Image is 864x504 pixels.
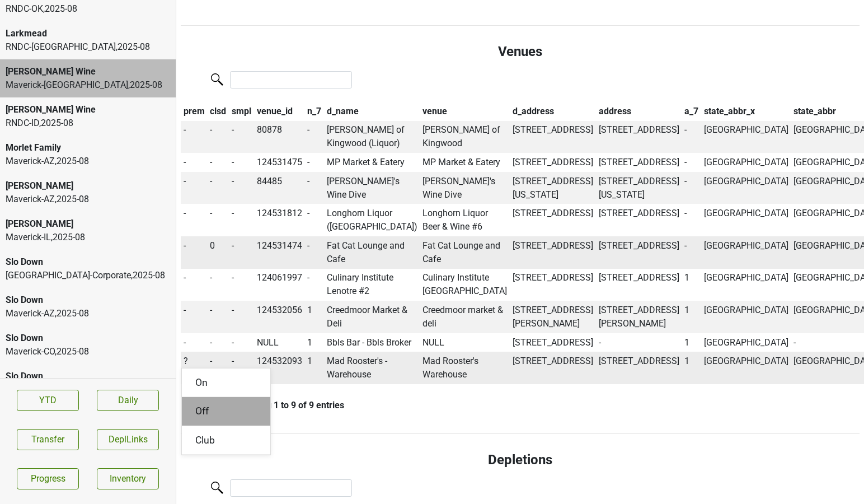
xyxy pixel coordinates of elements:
td: 124531812 [254,204,305,236]
td: Bbls Bar - Bbls Broker [324,333,420,352]
td: Culinary Institute [GEOGRAPHIC_DATA] [420,269,510,301]
th: d_address: activate to sort column ascending [510,102,596,121]
td: NULL [420,333,510,352]
th: clsd: activate to sort column ascending [208,102,229,121]
td: - [181,301,208,333]
td: [STREET_ADDRESS][US_STATE] [510,172,596,204]
div: Maverick-AZ , 2025 - 08 [6,307,170,320]
td: 0 [208,236,229,269]
div: RNDC-[GEOGRAPHIC_DATA] , 2025 - 08 [6,40,170,54]
div: Morlet Family [6,141,170,155]
div: Off [182,397,270,426]
td: NULL [254,333,305,352]
td: [STREET_ADDRESS] [510,269,596,301]
td: [PERSON_NAME]'s Wine Dive [420,172,510,204]
td: - [304,236,324,269]
td: [GEOGRAPHIC_DATA] [701,269,791,301]
td: - [181,269,208,301]
td: - [229,172,254,204]
td: - [208,204,229,236]
td: [GEOGRAPHIC_DATA] [701,204,791,236]
td: - [181,204,208,236]
td: - [181,121,208,153]
div: [PERSON_NAME] [6,179,170,193]
td: [STREET_ADDRESS] [510,236,596,269]
td: [STREET_ADDRESS][PERSON_NAME] [510,301,596,333]
td: - [682,204,701,236]
button: Transfer [17,429,79,450]
td: [GEOGRAPHIC_DATA] [701,333,791,352]
th: venue_id: activate to sort column ascending [254,102,305,121]
button: DeplLinks [97,429,159,450]
td: - [304,121,324,153]
div: Slo Down [6,332,170,345]
th: venue: activate to sort column ascending [420,102,510,121]
td: Creedmoor Market & Deli [324,301,420,333]
td: 1 [682,333,701,352]
div: [PERSON_NAME] Wine [6,103,170,116]
div: On [182,368,270,397]
div: Maverick-IL , 2025 - 08 [6,231,170,244]
h4: Venues [190,44,851,60]
div: Slo Down [6,255,170,269]
td: [GEOGRAPHIC_DATA] [701,352,791,384]
td: 84485 [254,172,305,204]
td: - [229,236,254,269]
td: Longhorn Liquor Beer & Wine #6 [420,204,510,236]
td: - [304,153,324,172]
td: 1 [682,352,701,384]
td: - [181,153,208,172]
td: [STREET_ADDRESS] [596,269,682,301]
td: [STREET_ADDRESS] [510,204,596,236]
td: [STREET_ADDRESS] [510,352,596,384]
td: [GEOGRAPHIC_DATA] [701,172,791,204]
td: - [596,333,682,352]
td: - [229,333,254,352]
td: - [208,121,229,153]
td: [STREET_ADDRESS] [596,121,682,153]
td: 1 [304,301,324,333]
td: - [304,172,324,204]
td: [STREET_ADDRESS] [596,153,682,172]
td: - [208,333,229,352]
td: 1 [304,333,324,352]
td: - [208,301,229,333]
span: ? [184,356,188,366]
th: smpl: activate to sort column ascending [229,102,254,121]
td: 124531475 [254,153,305,172]
td: MP Market & Eatery [324,153,420,172]
td: [GEOGRAPHIC_DATA] [701,153,791,172]
td: 124531474 [254,236,305,269]
td: - [208,269,229,301]
td: Longhorn Liquor ([GEOGRAPHIC_DATA]) [324,204,420,236]
td: [GEOGRAPHIC_DATA] [701,301,791,333]
td: 1 [682,269,701,301]
td: 1 [682,301,701,333]
a: Inventory [97,468,159,489]
div: Larkmead [6,27,170,40]
div: Slo Down [6,293,170,307]
td: - [208,352,229,384]
td: [STREET_ADDRESS] [510,333,596,352]
td: - [304,269,324,301]
div: Maverick-AZ , 2025 - 08 [6,155,170,168]
a: YTD [17,390,79,411]
td: [STREET_ADDRESS][PERSON_NAME] [596,301,682,333]
div: Showing 1 to 9 of 9 entries [181,400,344,410]
th: n_7: activate to sort column ascending [304,102,324,121]
div: Maverick-CO , 2025 - 08 [6,345,170,358]
td: - [181,172,208,204]
th: prem: activate to sort column descending [181,102,208,121]
td: Mad Rooster's Warehouse [420,352,510,384]
div: Maverick-AZ , 2025 - 08 [6,193,170,206]
td: 80878 [254,121,305,153]
div: [GEOGRAPHIC_DATA]-Corporate , 2025 - 08 [6,269,170,282]
td: 124532093 [254,352,305,384]
td: Mad Rooster's - Warehouse [324,352,420,384]
td: - [682,172,701,204]
td: 1 [304,352,324,384]
td: 124061997 [254,269,305,301]
div: [PERSON_NAME] Wine [6,65,170,78]
td: [PERSON_NAME] of Kingwood (Liquor) [324,121,420,153]
td: - [208,153,229,172]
